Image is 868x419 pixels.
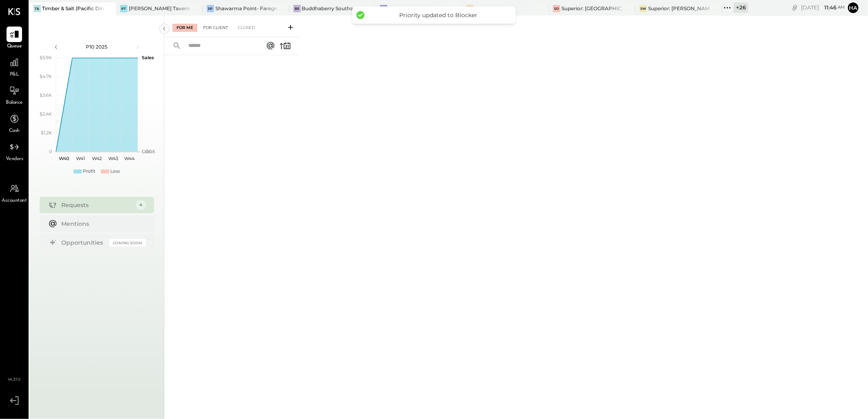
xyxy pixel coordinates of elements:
[2,197,27,205] span: Accountant
[215,5,277,12] div: Shawarma Point- Fareground
[0,83,28,107] a: Balance
[40,55,52,60] text: $5.9K
[10,71,19,78] span: P&L
[40,92,52,98] text: $3.6K
[62,43,132,50] div: P10 2025
[380,5,387,12] div: BF
[108,156,118,161] text: W43
[199,24,232,32] div: For Client
[6,156,23,163] span: Vendors
[42,5,104,12] div: Timber & Salt (Pacific Dining CA1 LLC)
[475,5,508,12] div: Buddhaberry
[389,5,450,12] div: Buddhaberry Food Truck
[369,11,508,19] div: Priority updated to Blocker
[49,149,52,154] text: 0
[562,5,623,12] div: Superior: [GEOGRAPHIC_DATA]
[142,55,154,60] text: Sales
[234,24,259,32] div: Closed
[466,5,474,12] div: Bu
[109,239,146,247] div: Coming Soon
[734,2,748,13] div: + 26
[648,5,710,12] div: Superior: [PERSON_NAME]
[34,5,41,12] div: T&
[129,5,190,12] div: [PERSON_NAME] Tavern
[0,111,28,135] a: Cash
[0,181,28,205] a: Accountant
[40,74,52,79] text: $4.7K
[41,130,52,136] text: $1.2K
[302,5,364,12] div: Buddhaberry Southampton
[62,201,132,209] div: Requests
[7,43,22,50] span: Queue
[62,238,105,247] div: Opportunities
[76,156,85,161] text: W41
[62,220,142,228] div: Mentions
[40,111,52,117] text: $2.4K
[801,4,845,11] div: [DATE]
[142,149,154,154] text: Labor
[553,5,560,12] div: SO
[92,156,102,161] text: W42
[293,5,301,12] div: BS
[120,5,128,12] div: PT
[6,99,23,107] span: Balance
[136,200,146,210] div: 4
[207,5,214,12] div: SP
[83,168,95,175] div: Profit
[0,55,28,78] a: P&L
[0,27,28,50] a: Queue
[791,3,799,12] div: copy link
[640,5,647,12] div: SW
[59,156,69,161] text: W40
[0,139,28,163] a: Vendors
[172,24,197,32] div: For Me
[124,156,135,161] text: W44
[9,127,20,135] span: Cash
[110,168,120,175] div: Loss
[847,1,860,14] button: Ha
